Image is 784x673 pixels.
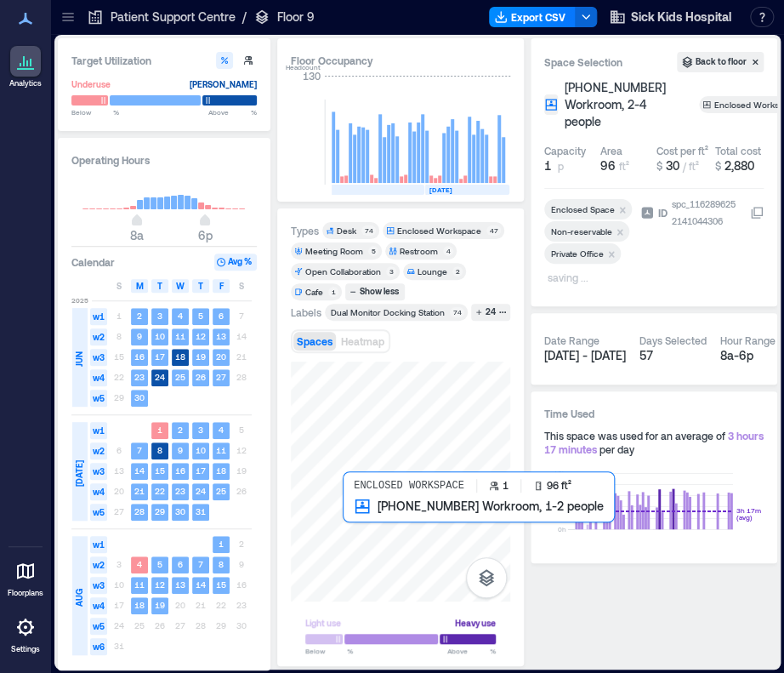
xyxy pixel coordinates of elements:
span: Above % [208,107,257,117]
text: 4 [219,425,224,435]
span: w5 [90,390,107,407]
span: w2 [90,442,107,459]
div: 74 [450,307,464,317]
span: 6p [198,228,213,242]
text: 15 [155,465,165,476]
span: w4 [90,597,107,614]
text: 22 [155,486,165,496]
text: 9 [137,331,142,341]
div: Dual Monitor Docking Station [331,306,445,318]
div: 24 [483,305,498,320]
span: 96 [600,158,616,173]
text: 10 [196,445,206,455]
text: 4 [178,311,183,321]
div: Enclosed Workspace [397,225,481,237]
button: Heatmap [338,332,388,351]
span: 8a [130,228,144,242]
button: IDspc_1162896252141044306 [750,206,764,220]
span: F [219,279,224,293]
div: Date Range [544,334,599,347]
text: 29 [155,506,165,516]
text: 4 [137,559,142,569]
div: Meeting Room [305,245,363,257]
div: This space was used for an average of per day [544,429,764,456]
div: Light use [305,614,341,631]
tspan: 0h [557,525,565,533]
text: 24 [196,486,206,496]
text: 24 [155,372,165,382]
div: [PERSON_NAME] [190,76,257,93]
a: Floorplans [3,550,48,603]
a: Analytics [4,41,47,94]
span: AUG [72,589,86,607]
span: ID [658,204,668,221]
h3: Time Used [544,405,764,422]
div: 74 [361,225,376,236]
span: S [239,279,244,293]
text: 12 [196,331,206,341]
span: w5 [90,618,107,635]
button: Back to floor [677,52,764,72]
span: w3 [90,463,107,480]
span: 2,880 [724,158,753,173]
text: 3 [157,311,162,321]
div: spc_1162896252141044306 [670,196,741,230]
span: p [558,159,564,173]
div: Area [600,144,622,157]
span: T [198,279,203,293]
span: T [157,279,162,293]
p: / [242,9,247,26]
text: 7 [137,445,142,455]
button: [PHONE_NUMBER] Workroom, 2-4 people [565,79,692,130]
button: Enclosed Workspace [699,96,764,113]
div: Capacity [544,144,586,157]
span: $ [714,160,720,172]
span: 1 [544,157,551,174]
h3: Operating Hours [71,151,257,168]
text: 30 [175,506,185,516]
text: 12 [155,579,165,590]
text: 18 [216,465,226,476]
p: Analytics [9,78,42,88]
span: w6 [90,638,107,655]
div: Types [291,224,319,237]
button: 1 p [544,157,594,174]
text: 11 [175,331,185,341]
div: 57 [639,347,707,364]
span: w1 [90,308,107,325]
text: 26 [196,372,206,382]
span: [DATE] [72,460,86,487]
text: 14 [196,579,206,590]
text: 25 [175,372,185,382]
div: 4 [443,246,453,256]
div: Remove Enclosed Space [615,203,632,215]
div: 3 [386,266,396,277]
text: 7 [198,559,203,569]
span: JUN [72,351,86,367]
h3: Calendar [71,254,115,271]
div: Total cost [714,144,760,157]
h3: Space Selection [544,54,677,71]
span: w3 [90,577,107,594]
span: [PHONE_NUMBER] Workroom, 2-4 people [565,79,672,130]
button: Export CSV [489,7,576,27]
text: 1 [157,425,162,435]
text: 6 [219,311,224,321]
button: Spaces [293,332,336,351]
text: 3 [198,425,203,435]
span: w5 [90,504,107,521]
tspan: 4h [557,502,565,510]
p: Settings [11,644,40,654]
text: 16 [134,351,145,362]
text: 17 [155,351,165,362]
text: 16 [175,465,185,476]
span: w4 [90,483,107,500]
text: 19 [196,351,206,362]
span: w3 [90,349,107,366]
text: 21 [134,486,145,496]
tspan: 10h [553,469,565,477]
text: 18 [175,351,185,362]
text: 11 [216,445,226,455]
span: ft² [619,160,629,172]
text: 1 [219,539,224,549]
